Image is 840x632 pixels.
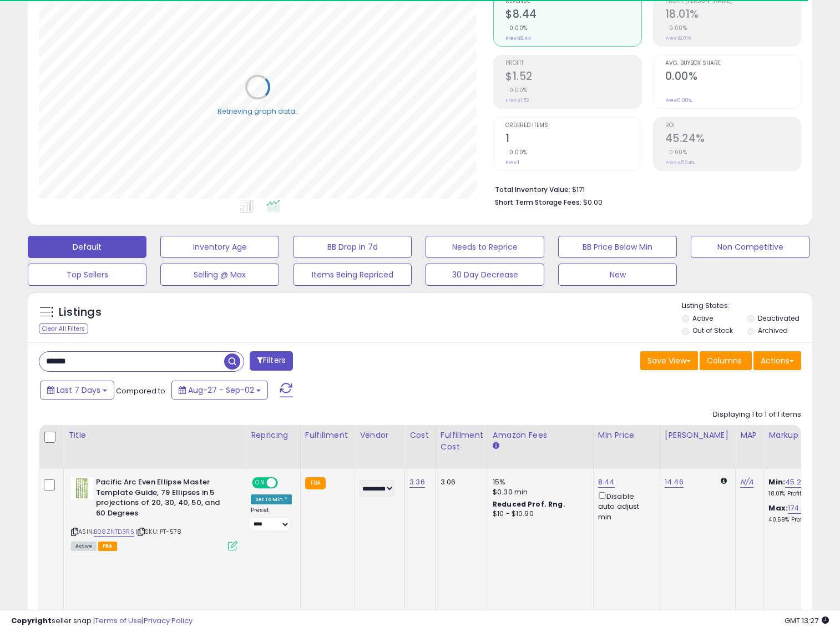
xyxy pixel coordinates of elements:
[505,8,641,23] h2: $8.44
[558,236,677,258] button: BB Price Below Min
[758,314,799,323] label: Deactivated
[505,159,519,166] small: Prev: 1
[583,197,603,208] span: $0.00
[276,478,294,488] span: OFF
[426,264,544,286] button: 30 Day Decrease
[493,477,585,487] div: 15%
[665,8,801,23] h2: 18.01%
[171,381,268,400] button: Aug-27 - Sep-02
[665,132,801,147] h2: 45.24%
[94,527,134,537] a: B08ZNTD3R5
[305,429,350,441] div: Fulfillment
[71,477,93,499] img: 51syXW2P1QL._SL40_.jpg
[251,494,292,504] div: Set To Min *
[136,527,181,536] span: | SKU: PT-578
[355,425,405,469] th: CSV column name: cust_attr_2_Vendor
[505,24,528,32] small: 0.00%
[68,429,241,441] div: Title
[505,60,641,67] span: Profit
[665,35,691,42] small: Prev: 18.01%
[753,351,801,370] button: Actions
[495,185,570,194] b: Total Inventory Value:
[426,236,544,258] button: Needs to Reprice
[250,351,293,371] button: Filters
[305,477,326,489] small: FBA
[692,326,733,335] label: Out of Stock
[665,148,687,156] small: 0.00%
[160,236,279,258] button: Inventory Age
[768,503,788,513] b: Max:
[253,478,267,488] span: ON
[409,429,431,441] div: Cost
[785,615,829,626] span: 2025-09-10 13:27 GMT
[788,503,809,514] a: 174.70
[71,542,97,551] span: All listings currently available for purchase on Amazon
[740,429,759,441] div: MAP
[144,615,193,626] a: Privacy Policy
[495,198,581,207] b: Short Term Storage Fees:
[505,86,528,94] small: 0.00%
[740,477,753,488] a: N/A
[505,35,531,42] small: Prev: $8.44
[785,477,806,488] a: 45.24
[598,477,615,488] a: 8.44
[700,351,752,370] button: Columns
[598,429,655,441] div: Min Price
[692,314,713,323] label: Active
[251,507,292,532] div: Preset:
[11,616,193,626] div: seller snap | |
[28,264,146,286] button: Top Sellers
[558,264,677,286] button: New
[160,264,279,286] button: Selling @ Max
[665,429,731,441] div: [PERSON_NAME]
[217,106,298,116] div: Retrieving graph data..
[57,385,100,396] span: Last 7 Days
[758,326,788,335] label: Archived
[493,509,585,519] div: $10 - $10.90
[116,386,167,396] span: Compared to:
[40,381,114,400] button: Last 7 Days
[665,24,687,32] small: 0.00%
[188,385,254,396] span: Aug-27 - Sep-02
[28,236,146,258] button: Default
[505,97,529,104] small: Prev: $1.52
[493,499,565,509] b: Reduced Prof. Rng.
[665,70,801,85] h2: 0.00%
[493,487,585,497] div: $0.30 min
[39,323,88,334] div: Clear All Filters
[441,477,479,487] div: 3.06
[251,429,296,441] div: Repricing
[441,429,483,453] div: Fulfillment Cost
[707,355,742,366] span: Columns
[495,182,793,195] li: $171
[505,132,641,147] h2: 1
[505,70,641,85] h2: $1.52
[640,351,698,370] button: Save View
[768,477,785,487] b: Min:
[713,409,801,420] div: Displaying 1 to 1 of 1 items
[95,615,142,626] a: Terms of Use
[360,429,400,441] div: Vendor
[682,301,812,311] p: Listing States:
[11,615,52,626] strong: Copyright
[59,305,102,320] h5: Listings
[493,429,589,441] div: Amazon Fees
[409,477,425,488] a: 3.36
[505,123,641,129] span: Ordered Items
[293,264,412,286] button: Items Being Repriced
[665,159,695,166] small: Prev: 45.24%
[98,542,117,551] span: FBA
[96,477,231,521] b: Pacific Arc Even Ellipse Master Template Guide, 79 Ellipses in 5 projections of 20, 30, 40, 50, a...
[665,60,801,67] span: Avg. Buybox Share
[293,236,412,258] button: BB Drop in 7d
[665,123,801,129] span: ROI
[493,441,499,451] small: Amazon Fees.
[665,97,692,104] small: Prev: 0.00%
[691,236,809,258] button: Non Competitive
[665,477,684,488] a: 14.46
[71,477,237,549] div: ASIN:
[505,148,528,156] small: 0.00%
[598,490,651,522] div: Disable auto adjust min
